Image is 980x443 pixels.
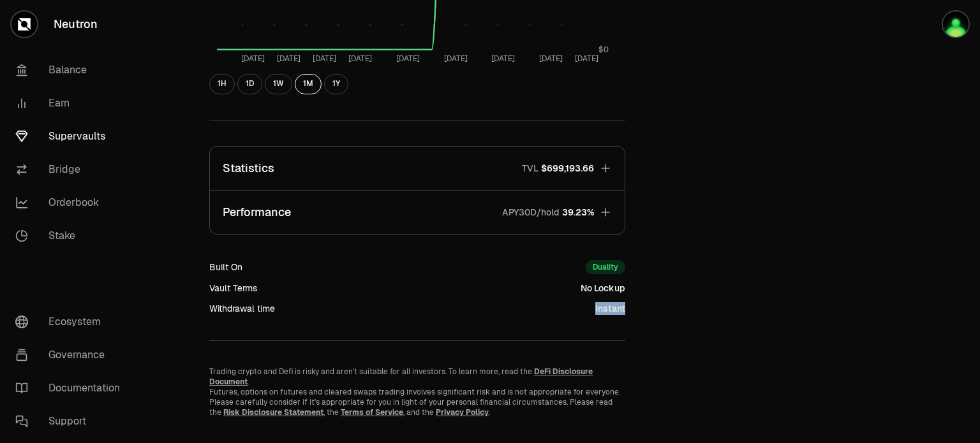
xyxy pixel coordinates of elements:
a: DeFi Disclosure Document [209,367,593,387]
a: Governance [5,338,138,372]
div: Duality [586,260,625,274]
div: Instant [595,302,625,315]
button: StatisticsTVL$699,193.66 [210,147,625,190]
p: Statistics [223,159,274,177]
tspan: [DATE] [348,54,372,64]
a: Balance [5,54,138,87]
button: 1Y [324,74,348,94]
button: 1D [237,74,262,94]
a: Stake [5,219,138,252]
tspan: [DATE] [444,54,468,64]
span: $699,193.66 [541,162,594,175]
a: Privacy Policy [436,407,489,418]
p: Futures, options on futures and cleared swaps trading involves significant risk and is not approp... [209,387,625,418]
tspan: [DATE] [313,54,336,64]
tspan: [DATE] [491,54,515,64]
a: Risk Disclosure Statement [223,407,323,418]
a: Support [5,405,138,438]
tspan: [DATE] [575,54,598,64]
p: Trading crypto and Defi is risky and aren't suitable for all investors. To learn more, read the . [209,367,625,387]
button: 1W [265,74,292,94]
a: Earn [5,87,138,120]
p: APY30D/hold [502,206,560,219]
tspan: $0 [598,45,609,55]
img: HP Wallet [943,11,969,37]
div: Built On [209,261,242,273]
div: Vault Terms [209,282,257,294]
a: Supervaults [5,120,138,153]
p: Performance [223,203,291,221]
button: 1M [295,74,322,94]
button: 1H [209,74,235,94]
tspan: [DATE] [396,54,420,64]
a: Ecosystem [5,305,138,338]
a: Bridge [5,153,138,186]
a: Documentation [5,372,138,405]
p: TVL [522,162,538,175]
tspan: [DATE] [277,54,301,64]
div: Withdrawal time [209,302,275,315]
button: PerformanceAPY30D/hold39.23% [210,191,625,234]
tspan: [DATE] [539,54,563,64]
a: Orderbook [5,186,138,219]
tspan: [DATE] [241,54,265,64]
a: Terms of Service [341,407,403,418]
span: 39.23% [562,206,594,219]
div: No Lockup [581,282,625,294]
